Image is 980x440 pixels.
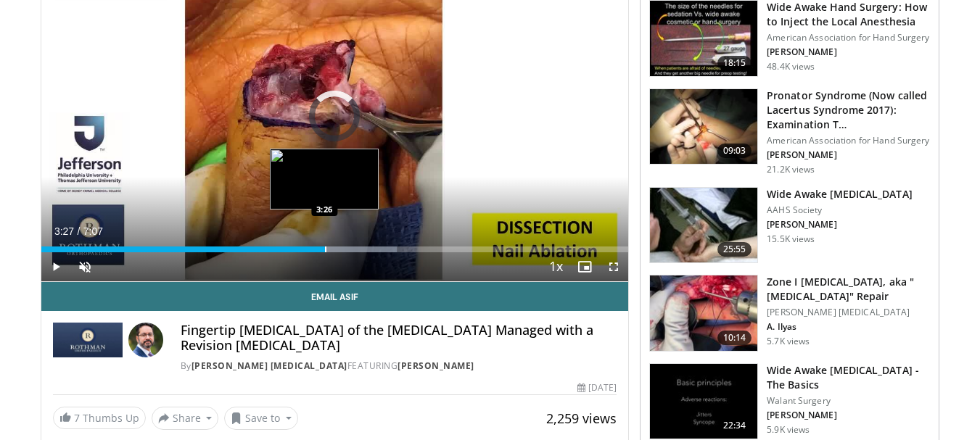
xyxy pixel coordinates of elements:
[398,360,474,372] a: [PERSON_NAME]
[70,252,99,281] button: Unmute
[599,252,628,281] button: Fullscreen
[767,187,913,202] h3: Wide Awake [MEDICAL_DATA]
[650,275,757,351] img: 0d59ad00-c255-429e-9de8-eb2f74552347.150x105_q85_crop-smart_upscale.jpg
[717,242,752,257] span: 25:55
[192,360,347,372] a: [PERSON_NAME] [MEDICAL_DATA]
[649,187,930,264] a: 25:55 Wide Awake [MEDICAL_DATA] AAHS Society [PERSON_NAME] 15.5K views
[53,323,123,357] img: Rothman Hand Surgery
[717,56,752,70] span: 18:15
[270,149,379,209] img: image.jpeg
[767,32,930,43] p: American Association for Hand Surgery
[53,407,146,429] a: 7 Thumbs Up
[650,188,757,263] img: wide_awake_carpal_tunnel_100008556_2.jpg.150x105_q85_crop-smart_upscale.jpg
[767,336,810,347] p: 5.7K views
[649,275,930,352] a: 10:14 Zone I [MEDICAL_DATA], aka "[MEDICAL_DATA]" Repair [PERSON_NAME] [MEDICAL_DATA] A. Ilyas 5....
[650,1,757,76] img: Q2xRg7exoPLTwO8X4xMDoxOjBrO-I4W8_1.150x105_q85_crop-smart_upscale.jpg
[717,144,752,158] span: 09:03
[767,46,930,58] p: [PERSON_NAME]
[767,275,930,304] h3: Zone I [MEDICAL_DATA], aka "[MEDICAL_DATA]" Repair
[650,89,757,165] img: ecc38c0f-1cd8-4861-b44a-401a34bcfb2f.150x105_q85_crop-smart_upscale.jpg
[41,252,70,281] button: Play
[767,424,810,436] p: 5.9K views
[717,418,752,433] span: 22:34
[649,88,930,175] a: 09:03 Pronator Syndrome (Now called Lacertus Syndrome 2017): Examination T… American Association ...
[767,88,930,132] h3: Pronator Syndrome (Now called Lacertus Syndrome 2017): Examination T…
[152,407,219,430] button: Share
[546,410,617,427] span: 2,259 views
[650,364,757,439] img: qIT_0vheKpJhggk34xMDoxOjA4MTsiGN.150x105_q85_crop-smart_upscale.jpg
[767,164,815,175] p: 21.2K views
[41,246,629,252] div: Progress Bar
[767,395,930,407] p: Walant Surgery
[83,225,103,237] span: 7:07
[54,225,74,237] span: 3:27
[767,149,930,161] p: [PERSON_NAME]
[767,321,930,333] p: A. Ilyas
[767,307,930,318] p: [PERSON_NAME] [MEDICAL_DATA]
[74,411,80,425] span: 7
[181,360,617,373] div: By FEATURING
[541,252,570,281] button: Playback Rate
[649,363,930,440] a: 22:34 Wide Awake [MEDICAL_DATA] - The Basics Walant Surgery [PERSON_NAME] 5.9K views
[767,204,913,216] p: AAHS Society
[41,282,629,311] a: Email Asif
[767,410,930,421] p: [PERSON_NAME]
[577,381,617,394] div: [DATE]
[128,323,163,357] img: Avatar
[181,323,617,354] h4: Fingertip [MEDICAL_DATA] of the [MEDICAL_DATA] Managed with a Revision [MEDICAL_DATA]
[767,135,930,146] p: American Association for Hand Surgery
[78,225,81,237] span: /
[767,363,930,392] h3: Wide Awake [MEDICAL_DATA] - The Basics
[767,61,815,72] p: 48.4K views
[224,407,298,430] button: Save to
[767,233,815,245] p: 15.5K views
[717,331,752,345] span: 10:14
[570,252,599,281] button: Enable picture-in-picture mode
[767,219,913,231] p: [PERSON_NAME]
